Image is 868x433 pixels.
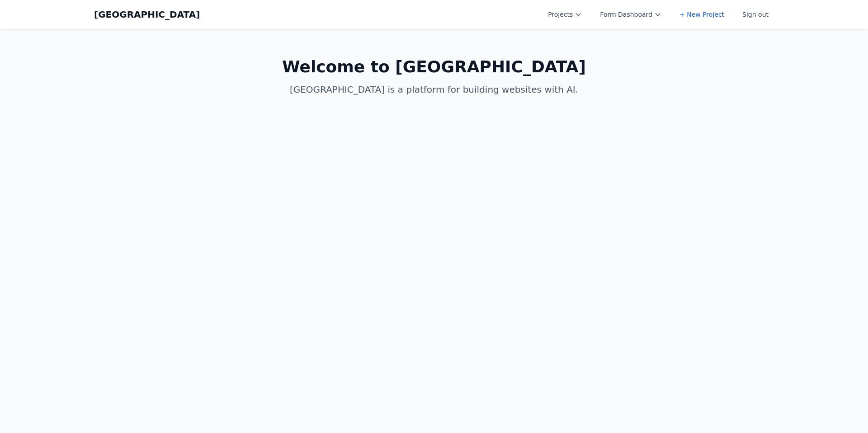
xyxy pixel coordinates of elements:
p: [GEOGRAPHIC_DATA] is a platform for building websites with AI. [260,83,608,96]
button: Sign out [737,6,774,23]
button: Projects [542,6,587,23]
button: Form Dashboard [594,6,667,23]
h1: Welcome to [GEOGRAPHIC_DATA] [260,58,608,76]
a: [GEOGRAPHIC_DATA] [94,8,200,21]
a: + New Project [674,6,730,23]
